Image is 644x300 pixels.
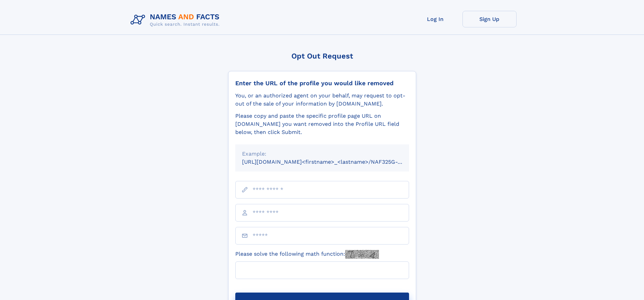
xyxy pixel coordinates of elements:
[235,79,409,87] div: Enter the URL of the profile you would like removed
[242,150,402,158] div: Example:
[235,92,409,108] div: You, or an authorized agent on your behalf, may request to opt-out of the sale of your informatio...
[228,52,416,60] div: Opt Out Request
[128,11,225,29] img: Logo Names and Facts
[242,159,422,165] small: [URL][DOMAIN_NAME]<firstname>_<lastname>/NAF325G-xxxxxxxx
[462,11,517,27] a: Sign Up
[235,250,379,259] label: Please solve the following math function:
[408,11,462,27] a: Log In
[235,112,409,136] div: Please copy and paste the specific profile page URL on [DOMAIN_NAME] you want removed into the Pr...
